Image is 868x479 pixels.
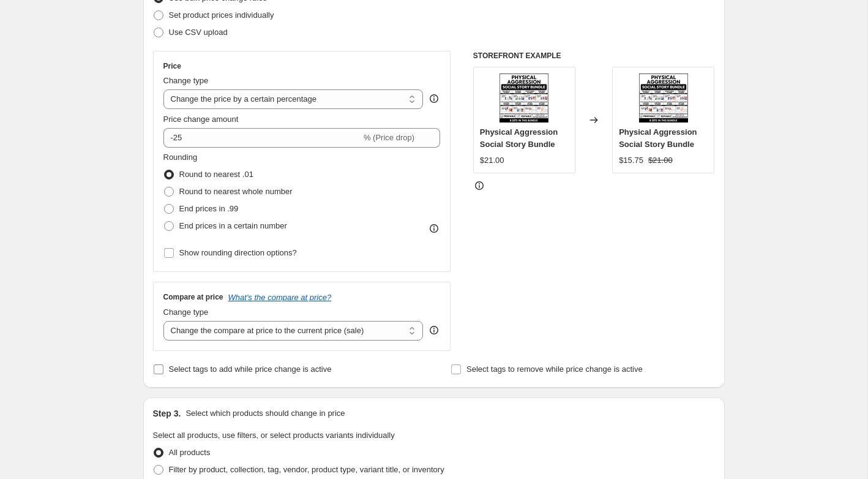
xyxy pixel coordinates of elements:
img: slide1_254fa972-42b5-4656-88e1-2aca834f995f_80x.png [499,74,548,123]
span: Select tags to remove while price change is active [466,364,643,374]
span: Change type [163,307,209,317]
span: Select all products, use filters, or select products variants individually [153,431,395,440]
span: All products [169,448,211,457]
div: help [428,92,440,105]
input: -15 [163,128,361,148]
span: Filter by product, collection, tag, vendor, product type, variant title, or inventory [169,465,444,474]
div: $15.75 [619,154,643,167]
span: Physical Aggression Social Story Bundle [480,127,558,149]
h3: Compare at price [163,292,223,302]
h6: STOREFRONT EXAMPLE [473,51,715,61]
strike: $21.00 [648,154,673,167]
span: End prices in .99 [179,204,239,213]
div: $21.00 [480,154,504,167]
p: Select which products should change in price [185,407,345,420]
span: Set product prices individually [169,10,274,20]
span: Round to nearest .01 [179,170,253,179]
span: Change type [163,76,209,85]
span: Physical Aggression Social Story Bundle [619,127,697,149]
span: Rounding [163,153,198,162]
span: Use CSV upload [169,28,228,37]
span: Show rounding direction options? [179,248,297,257]
div: help [428,324,440,336]
img: slide1_254fa972-42b5-4656-88e1-2aca834f995f_80x.png [639,74,688,123]
span: Price change amount [163,115,239,124]
span: Select tags to add while price change is active [169,364,332,374]
span: Round to nearest whole number [179,187,293,196]
span: End prices in a certain number [179,221,287,230]
button: What's the compare at price? [228,293,332,302]
h3: Price [163,61,181,71]
h2: Step 3. [153,407,181,420]
span: % (Price drop) [364,133,414,142]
